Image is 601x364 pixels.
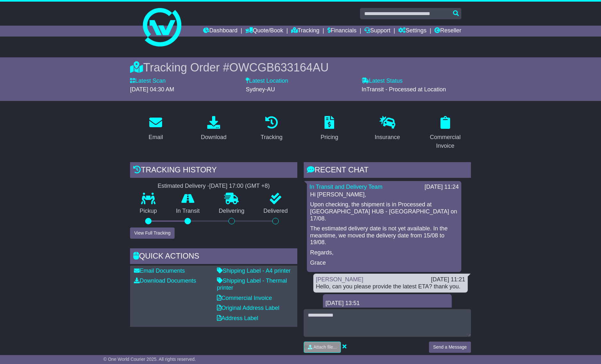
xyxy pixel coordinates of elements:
[375,133,400,142] div: Insurance
[398,26,426,37] a: Settings
[167,208,210,215] p: In Transit
[257,114,287,144] a: Tracking
[130,61,471,74] div: Tracking Order #
[424,184,459,191] div: [DATE] 11:24
[291,26,319,37] a: Tracking
[197,114,231,144] a: Download
[304,162,471,179] div: RECENT CHAT
[134,268,185,274] a: Email Documents
[364,26,390,37] a: Support
[362,78,403,85] label: Latest Status
[370,114,404,144] a: Insurance
[246,86,275,93] span: Sydney-AU
[130,248,297,266] div: Quick Actions
[130,162,297,179] div: Tracking history
[362,86,446,93] span: InTransit - Processed at Location
[130,227,175,239] button: View Full Tracking
[317,114,342,144] a: Pricing
[134,277,196,284] a: Download Documents
[419,114,471,153] a: Commercial Invoice
[309,184,383,190] a: In Transit and Delivery Team
[229,61,329,74] span: OWCGB633164AU
[144,114,167,144] a: Email
[429,342,471,353] button: Send a Message
[321,133,338,142] div: Pricing
[316,283,465,290] div: Hello, can you please provide the latest ETA? thank you.
[310,201,458,222] p: Upon checking, the shipment is in Processed at [GEOGRAPHIC_DATA] HUB - [GEOGRAPHIC_DATA] on 17/08.
[103,357,196,362] span: © One World Courier 2025. All rights reserved.
[203,26,237,37] a: Dashboard
[424,133,467,150] div: Commercial Invoice
[130,86,174,93] span: [DATE] 04:30 AM
[310,249,458,256] p: Regards,
[261,133,283,142] div: Tracking
[431,276,465,283] div: [DATE] 11:21
[246,78,288,85] label: Latest Location
[209,183,270,190] div: [DATE] 17:00 (GMT +8)
[209,208,254,215] p: Delivering
[310,225,458,246] p: The estimated delivery date is not yet available. In the meantime, we moved the delivery date fro...
[217,268,291,274] a: Shipping Label - A4 printer
[130,183,297,190] div: Estimated Delivery -
[327,26,357,37] a: Financials
[217,315,258,321] a: Address Label
[254,208,298,215] p: Delivered
[217,295,272,301] a: Commercial Invoice
[130,208,167,215] p: Pickup
[434,26,461,37] a: Reseller
[316,276,363,283] a: [PERSON_NAME]
[245,26,283,37] a: Quote/Book
[325,300,449,307] div: [DATE] 13:51
[310,260,458,267] p: Grace
[149,133,163,142] div: Email
[130,78,166,85] label: Latest Scan
[310,191,458,198] p: Hi [PERSON_NAME],
[217,277,287,291] a: Shipping Label - Thermal printer
[201,133,226,142] div: Download
[217,305,279,311] a: Original Address Label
